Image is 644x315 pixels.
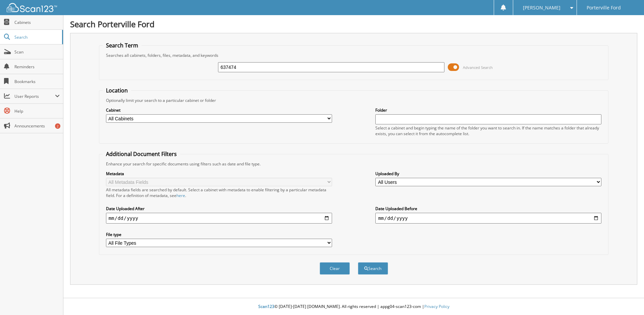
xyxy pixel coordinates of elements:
[106,206,332,211] label: Date Uploaded After
[7,3,57,12] img: scan123-logo-white.svg
[14,49,60,55] span: Scan
[103,42,142,49] legend: Search Term
[14,123,60,129] span: Announcements
[70,18,637,30] h1: Search Porterville Ford
[375,213,601,224] input: end
[375,171,601,176] label: Uploaded By
[106,187,332,198] div: All metadata fields are searched by default. Select a cabinet with metadata to enable filtering b...
[103,150,180,158] legend: Additional Document Filters
[14,108,60,114] span: Help
[103,97,605,103] div: Optionally limit your search to a particular cabinet or folder
[106,107,332,113] label: Cabinet
[176,193,185,198] a: here
[587,6,621,10] span: Porterville Ford
[103,161,605,167] div: Enhance your search for specific documents using filters such as date and file type.
[103,52,605,58] div: Searches all cabinets, folders, files, metadata, and keywords
[14,93,55,99] span: User Reports
[106,213,332,224] input: start
[14,34,59,40] span: Search
[14,64,60,70] span: Reminders
[375,125,601,136] div: Select a cabinet and begin typing the name of the folder you want to search in. If the name match...
[375,206,601,211] label: Date Uploaded Before
[106,171,332,176] label: Metadata
[424,304,449,309] a: Privacy Policy
[55,123,60,129] div: 2
[63,299,644,315] div: © [DATE]-[DATE] [DOMAIN_NAME]. All rights reserved | appg04-scan123-com |
[258,304,274,309] span: Scan123
[106,232,332,237] label: File type
[358,262,388,275] button: Search
[610,283,644,315] iframe: Chat Widget
[463,65,493,70] span: Advanced Search
[103,87,131,94] legend: Location
[320,262,350,275] button: Clear
[523,6,560,10] span: [PERSON_NAME]
[14,79,60,84] span: Bookmarks
[14,19,60,25] span: Cabinets
[375,107,601,113] label: Folder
